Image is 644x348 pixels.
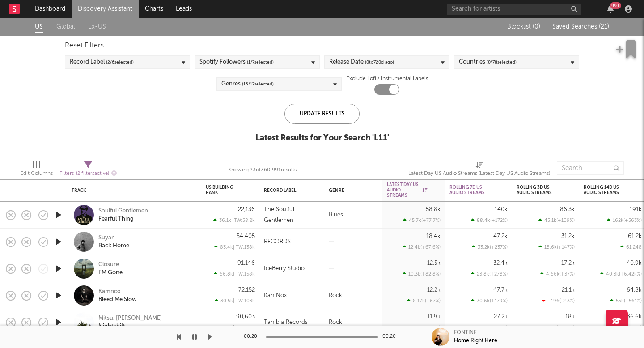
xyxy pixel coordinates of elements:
div: Fearful Thing [98,215,134,223]
div: 137k | TW: 227k [206,325,255,331]
div: 22,136 [238,207,255,212]
button: Saved Searches (21) [550,23,609,30]
div: 55k ( +561 % ) [610,298,642,304]
span: ( 1 / 7 selected) [247,57,274,68]
div: 17.2k [561,260,575,266]
div: KamNox [264,290,287,301]
div: 40.9k [627,260,642,266]
input: Search... [557,161,624,175]
div: Edit Columns [20,157,53,183]
div: Track [72,188,192,193]
div: Rock [324,309,382,336]
div: 12.2k [427,287,441,293]
a: Ex-US [88,21,106,33]
div: 40.3k ( +6.42k % ) [600,271,642,277]
span: ( 21 ) [599,24,609,30]
div: Update Results [284,104,360,124]
div: 83.4k | TW: 138k [206,244,255,250]
div: 23.8k ( +278 % ) [471,271,508,277]
a: Bleed Me Slow [98,296,137,304]
div: 36.1k | TW: 58.2k [206,217,255,223]
div: Latest Results for Your Search ' L11 ' [255,133,389,144]
div: 17.9k ( +191 % ) [472,325,508,331]
div: 36.6k [627,314,642,320]
span: Saved Searches [552,24,609,30]
div: 8.98k ( +75.6 % ) [402,325,441,331]
div: 00:20 [382,331,400,342]
div: Record Label [264,188,306,193]
div: Spotify Followers [199,57,274,68]
div: 4.66k ( +37 % ) [540,271,575,277]
div: 162k ( +563 % ) [607,217,642,223]
div: 18.6k ( +147 % ) [538,244,575,250]
div: 90,603 [236,314,255,320]
div: Rolling 14D US Audio Streams [584,185,628,195]
div: Genre [329,188,373,193]
span: Blocklist [507,24,540,30]
div: 61,248 [620,244,642,250]
div: -496 ( -2.3 % ) [542,298,575,304]
a: Mitsu, [PERSON_NAME] [98,314,162,323]
div: 61.2k [628,233,642,239]
div: 72,152 [238,287,255,293]
div: 191k [630,207,642,212]
div: 12.5k [427,260,441,266]
div: 64.8k [627,287,642,293]
div: Edit Columns [20,168,53,179]
div: 140k [495,207,508,212]
div: 11.9k [427,314,441,320]
div: 30.6k ( +179 % ) [471,298,508,304]
a: Soulful Gentlemen [98,207,148,215]
input: Search for artists [447,4,581,15]
div: 00:20 [244,331,262,342]
div: 45.1k ( +109 % ) [538,217,575,223]
div: Rock [324,282,382,309]
div: Record Label [70,57,134,68]
div: Latest Day US Audio Streams (Latest Day US Audio Streams) [408,157,550,183]
div: Release Date [329,57,394,68]
div: FONTINE [454,329,477,337]
div: Latest Day US Audio Streams (Latest Day US Audio Streams) [408,168,550,179]
a: Back Home [98,242,129,250]
a: Closure [98,261,119,269]
div: 47.7k [493,287,508,293]
div: 27.2k [494,314,508,320]
span: ( 0 / 78 selected) [487,57,517,68]
span: ( 15 / 17 selected) [242,79,274,89]
span: ( 0 ) [533,24,540,30]
a: I'M Gone [98,269,123,277]
span: ( 2 / 6 selected) [106,57,134,68]
div: RECORDS [264,237,291,247]
div: Rolling 7D US Audio Streams [449,185,494,195]
div: 58.8k [426,207,441,212]
div: 12.4k ( +67.6 % ) [402,244,441,250]
div: Filters(2 filters active) [59,157,117,183]
div: IceBerry Studio [264,263,305,274]
div: 91,146 [237,260,255,266]
a: Global [56,21,75,33]
div: Showing 23 of 360,991 results [229,165,297,175]
button: 99+ [607,5,614,13]
div: 32.4k [493,260,508,266]
div: Reset Filters [65,40,579,51]
div: 31.2k [561,233,575,239]
div: Countries [459,57,517,68]
span: ( 0 to 720 d ago) [365,57,394,68]
div: 66.8k | TW: 158k [206,271,255,277]
a: Suyan [98,234,115,242]
div: Blues [324,202,382,229]
a: Kamnox [98,288,121,296]
div: 33.2k ( +237 % ) [472,244,508,250]
div: Home Right Here [454,337,497,345]
div: 47.2k [493,233,508,239]
a: Nightshift [98,323,125,331]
